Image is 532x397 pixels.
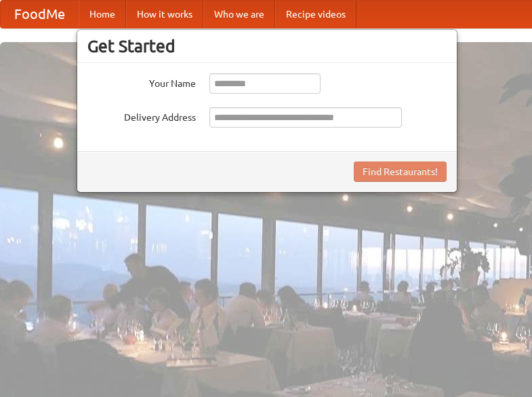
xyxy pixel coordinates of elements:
[87,36,447,56] h3: Get Started
[126,1,203,28] a: How it works
[87,107,196,124] label: Delivery Address
[275,1,356,28] a: Recipe videos
[1,1,79,28] a: FoodMe
[79,1,126,28] a: Home
[87,73,196,90] label: Your Name
[203,1,275,28] a: Who we are
[354,162,447,182] button: Find Restaurants!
